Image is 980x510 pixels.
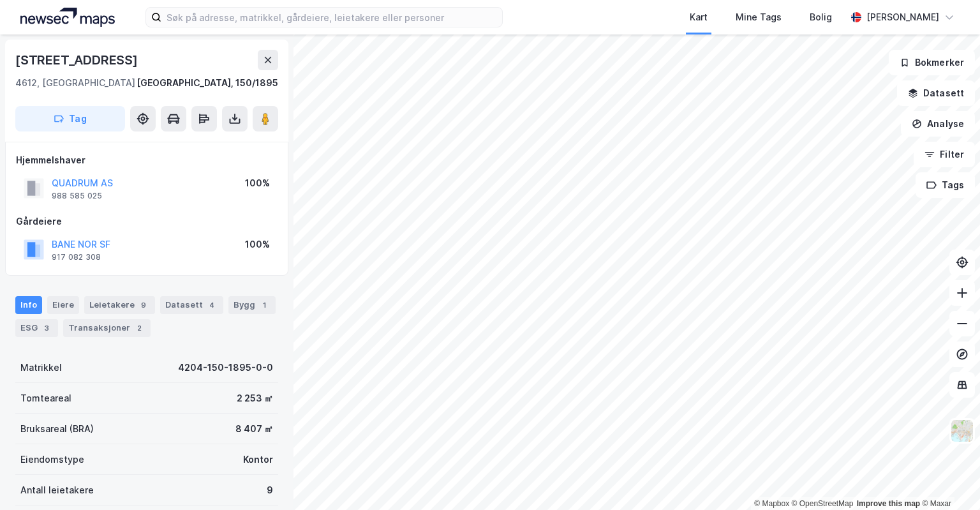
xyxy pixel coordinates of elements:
[205,299,218,311] div: 4
[63,319,151,337] div: Transaksjoner
[690,10,708,25] div: Kart
[857,499,920,508] a: Improve this map
[258,299,271,311] div: 1
[20,8,115,27] img: logo.a4113a55bc3d86da70a041830d287a7e.svg
[15,319,58,337] div: ESG
[84,296,155,314] div: Leietakere
[901,111,975,137] button: Analyse
[916,172,975,198] button: Tags
[245,237,270,252] div: 100%
[228,296,276,314] div: Bygg
[245,176,270,191] div: 100%
[16,214,278,229] div: Gårdeiere
[897,80,975,106] button: Datasett
[20,483,94,498] div: Antall leietakere
[792,499,854,508] a: OpenStreetMap
[52,191,102,201] div: 988 585 025
[20,452,84,467] div: Eiendomstype
[178,360,273,375] div: 4204-150-1895-0-0
[237,391,273,406] div: 2 253 ㎡
[160,296,223,314] div: Datasett
[15,50,140,70] div: [STREET_ADDRESS]
[889,50,975,75] button: Bokmerker
[916,449,980,510] iframe: Chat Widget
[20,421,94,437] div: Bruksareal (BRA)
[736,10,782,25] div: Mine Tags
[916,449,980,510] div: Kontrollprogram for chat
[950,419,974,443] img: Z
[235,421,273,437] div: 8 407 ㎡
[810,10,832,25] div: Bolig
[15,106,125,131] button: Tag
[16,153,278,168] div: Hjemmelshaver
[914,142,975,167] button: Filter
[47,296,79,314] div: Eiere
[15,75,135,91] div: 4612, [GEOGRAPHIC_DATA]
[161,8,502,27] input: Søk på adresse, matrikkel, gårdeiere, leietakere eller personer
[52,252,101,262] div: 917 082 308
[137,75,278,91] div: [GEOGRAPHIC_DATA], 150/1895
[20,360,62,375] div: Matrikkel
[243,452,273,467] div: Kontor
[15,296,42,314] div: Info
[754,499,789,508] a: Mapbox
[866,10,939,25] div: [PERSON_NAME]
[137,299,150,311] div: 9
[40,322,53,334] div: 3
[20,391,71,406] div: Tomteareal
[267,483,273,498] div: 9
[133,322,145,334] div: 2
